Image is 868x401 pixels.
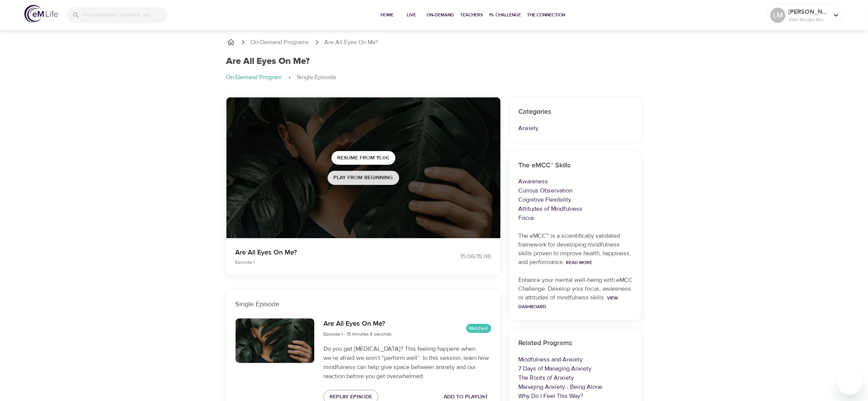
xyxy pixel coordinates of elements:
[325,38,379,47] p: Are All Eyes On Me?
[236,247,425,258] p: Are All Eyes On Me?
[323,331,392,337] span: Episode 1 - 15 minutes 6 seconds
[83,7,167,23] input: Find programs, teachers, etc...
[466,325,491,332] span: Watched
[519,195,633,204] p: Cognitive Flexibility
[334,173,393,183] span: Play from beginning
[519,186,633,195] p: Curious Observation
[331,151,395,165] button: Resume from 15:06
[519,356,583,363] a: Mindfulness and Anxiety
[519,374,574,382] a: The Roots of Anxiety
[519,107,633,118] h6: Categories
[519,383,603,391] a: Managing Anxiety - Being Alone
[226,73,642,82] nav: breadcrumb
[328,171,399,185] button: Play from beginning
[788,7,829,16] p: [PERSON_NAME]
[519,160,633,171] h6: The eMCC™ Skills
[297,73,337,82] p: Single Episode
[519,392,584,400] a: Why Do I Feel This Way?
[434,252,491,261] div: 15:06 / 15:06
[236,259,425,266] p: Episode 1
[427,11,454,19] span: On-Demand
[323,344,491,381] p: Do you get [MEDICAL_DATA]? This feeling happens when we’re afraid we won’t “perform well”. In thi...
[770,8,785,23] div: LM
[323,318,392,329] h6: Are All Eyes On Me?
[519,177,633,186] p: Awareness
[519,124,633,133] p: Anxiety
[378,11,397,19] span: Home
[236,299,491,309] p: Single Episode
[788,16,829,23] p: 3910 Mindful Minutes
[226,73,282,82] p: On-Demand Program
[489,11,521,19] span: 1% Challenge
[519,295,618,310] a: View Dashboard
[527,11,565,19] span: The Connection
[519,276,633,311] p: Enhance your mental well-being with eMCC Challenge. Develop your focus, awareness or attitudes of...
[251,38,309,47] a: On-Demand Programs
[460,11,483,19] span: Teachers
[838,371,862,395] iframe: Button to launch messaging window
[24,5,58,23] img: logo
[519,213,633,223] p: Focus
[519,232,633,267] p: The eMCC™ is a scientifically validated framework for developing mindfulness skills proven to imp...
[226,56,310,67] h1: Are All Eyes On Me?
[519,204,633,213] p: Attitudes of Mindfulness
[519,365,592,372] a: 7 Days of Managing Anxiety
[519,338,633,349] h6: Related Programs
[403,11,421,19] span: Live
[566,259,592,266] a: Read More
[226,38,642,47] nav: breadcrumb
[338,153,389,163] span: Resume from 15:06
